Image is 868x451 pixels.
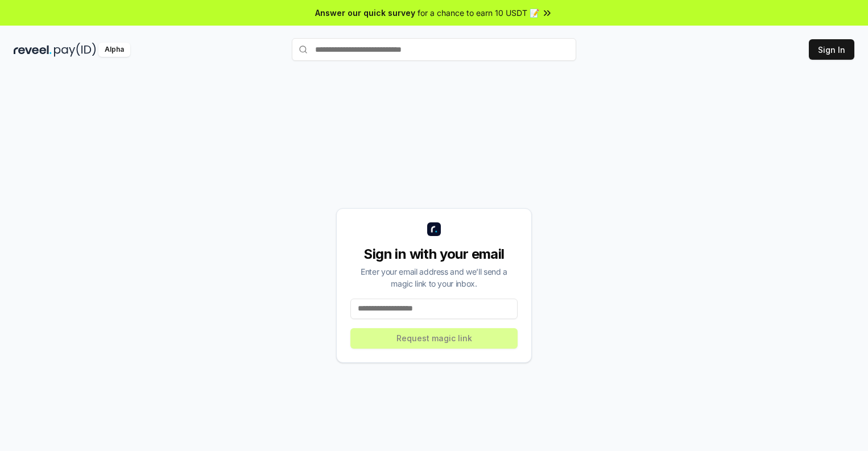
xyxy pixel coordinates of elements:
[98,43,130,57] div: Alpha
[418,7,539,19] span: for a chance to earn 10 USDT 📝
[350,266,518,289] div: Enter your email address and we’ll send a magic link to your inbox.
[427,222,441,236] img: logo_small
[350,245,518,263] div: Sign in with your email
[809,39,854,60] button: Sign In
[14,43,52,57] img: reveel_dark
[315,7,415,19] span: Answer our quick survey
[54,43,96,57] img: pay_id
